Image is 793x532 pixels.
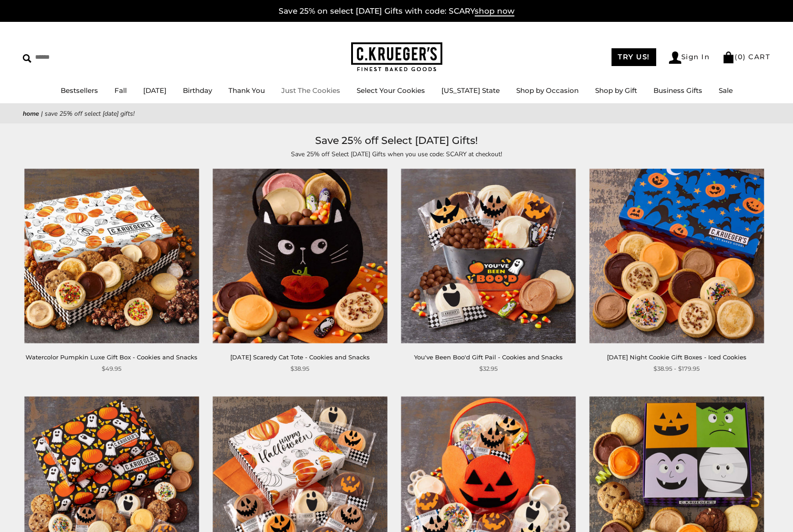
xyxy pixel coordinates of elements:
span: $32.95 [479,364,498,373]
a: Sign In [669,51,710,64]
h1: Save 25% off Select [DATE] Gifts! [36,133,757,149]
a: Shop by Gift [595,86,637,95]
span: $38.95 [290,364,309,373]
a: [DATE] [143,86,166,95]
a: Sale [719,86,733,95]
a: Home [23,109,39,118]
img: Account [669,51,681,64]
a: Select Your Cookies [357,86,425,95]
img: C.KRUEGER'S [351,42,442,72]
nav: breadcrumbs [23,108,770,119]
a: You've Been Boo'd Gift Pail - Cookies and Snacks [414,353,563,361]
a: Birthday [183,86,212,95]
img: Halloween Night Cookie Gift Boxes - Iced Cookies [589,169,764,343]
span: 0 [738,52,743,61]
img: Search [23,54,31,63]
img: Halloween Scaredy Cat Tote - Cookies and Snacks [213,169,387,343]
a: [DATE] Scaredy Cat Tote - Cookies and Snacks [230,353,370,361]
a: TRY US! [612,48,656,66]
p: Save 25% off Select [DATE] Gifts when you use code: SCARY at checkout! [187,149,606,159]
span: $49.95 [102,364,121,373]
img: Bag [722,51,735,63]
a: Thank You [228,86,265,95]
img: You've Been Boo'd Gift Pail - Cookies and Snacks [401,169,575,343]
iframe: Sign Up via Text for Offers [7,497,94,525]
span: Save 25% off Select [DATE] Gifts! [45,109,135,118]
span: $38.95 - $179.95 [653,364,700,373]
a: Business Gifts [653,86,702,95]
a: Just The Cookies [281,86,340,95]
span: shop now [475,6,514,16]
a: Save 25% on select [DATE] Gifts with code: SCARYshop now [279,6,514,16]
span: | [41,109,43,118]
a: [DATE] Night Cookie Gift Boxes - Iced Cookies [607,353,746,361]
img: Watercolor Pumpkin Luxe Gift Box - Cookies and Snacks [24,169,199,343]
a: [US_STATE] State [441,86,500,95]
input: Search [23,50,131,64]
a: Shop by Occasion [516,86,579,95]
a: Watercolor Pumpkin Luxe Gift Box - Cookies and Snacks [26,353,197,361]
a: Bestsellers [61,86,98,95]
a: (0) CART [722,52,770,61]
a: Fall [114,86,127,95]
